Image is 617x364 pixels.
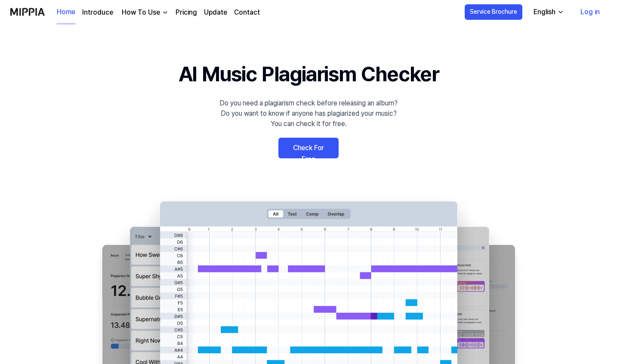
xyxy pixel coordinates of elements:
div: Do you need a plagiarism check before releasing an album? Do you want to know if anyone has plagi... [219,98,398,129]
img: down [162,9,169,16]
button: Service Brochure [465,4,522,20]
div: How To Use [120,7,162,18]
a: Introduce [82,7,113,18]
a: Pricing [176,7,197,18]
a: Update [204,7,227,18]
button: English [527,3,569,21]
a: Home [57,0,75,24]
a: Check For Free [278,138,339,158]
div: English [532,7,557,17]
button: How To Use [120,7,169,18]
h1: AI Music Plagiarism Checker [179,59,439,89]
a: Contact [234,7,260,18]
